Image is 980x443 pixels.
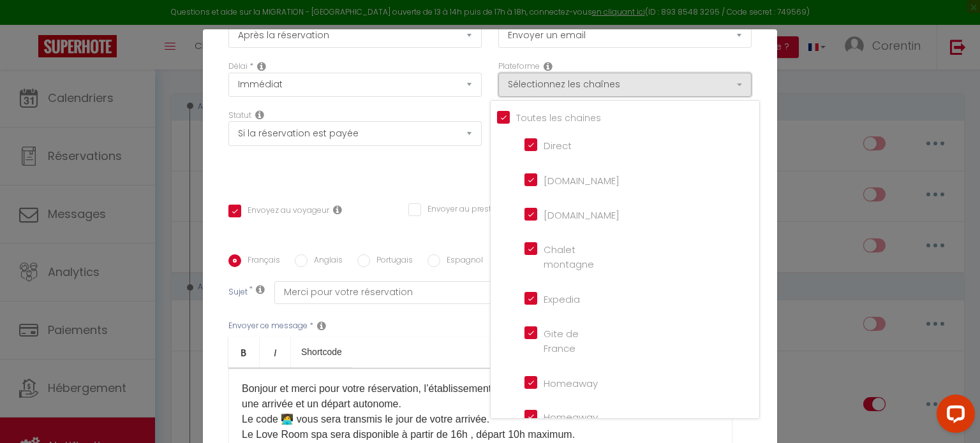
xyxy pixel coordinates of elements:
label: Gite de France [537,326,593,356]
label: Espagnol [440,254,483,268]
label: Délai [228,61,248,73]
i: Booking status [255,110,264,120]
i: Message [317,321,326,331]
label: Statut [228,110,251,122]
a: Shortcode [291,337,352,367]
i: Subject [256,284,265,294]
i: Envoyer au voyageur [333,205,342,215]
a: Bold [228,337,260,367]
i: Action Channel [544,61,553,71]
label: Chalet montagne [537,242,594,272]
label: Français [241,254,280,268]
button: Sélectionnez les chaînes [498,73,752,97]
label: Envoyer ce message [228,320,308,332]
label: Sujet [228,286,248,300]
i: Action Time [257,61,266,71]
label: Portugais [370,254,413,268]
label: Anglais [308,254,343,268]
iframe: LiveChat chat widget [926,389,980,443]
a: Italic [260,337,291,367]
label: Plateforme [498,61,540,73]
